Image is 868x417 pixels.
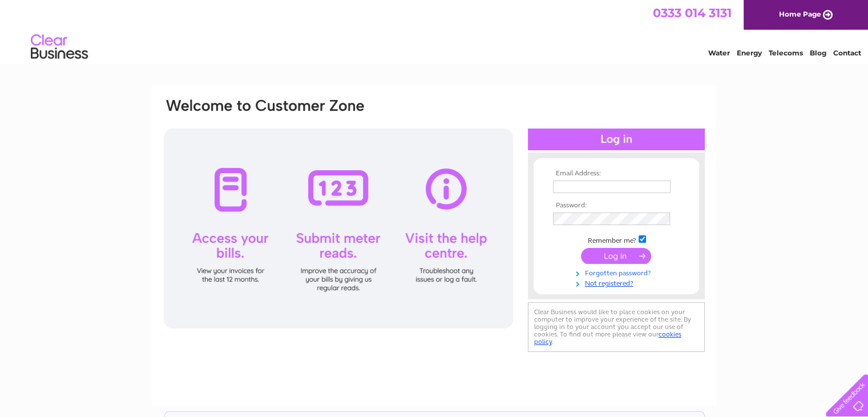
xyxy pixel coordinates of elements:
[534,330,681,346] a: cookies policy
[165,6,704,55] div: Clear Business is a trading name of Verastar Limited (registered in [GEOGRAPHIC_DATA] No. 3667643...
[30,30,88,65] img: logo.png
[737,49,762,57] a: Energy
[708,49,730,57] a: Water
[769,49,803,57] a: Telecoms
[833,49,861,57] a: Contact
[553,267,683,278] a: Forgotten password?
[528,302,705,352] div: Clear Business would like to place cookies on your computer to improve your experience of the sit...
[653,6,732,20] a: 0333 014 3131
[550,170,683,178] th: Email Address:
[550,202,683,210] th: Password:
[581,248,651,264] input: Submit
[550,234,683,245] td: Remember me?
[553,277,683,288] a: Not registered?
[810,49,826,57] a: Blog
